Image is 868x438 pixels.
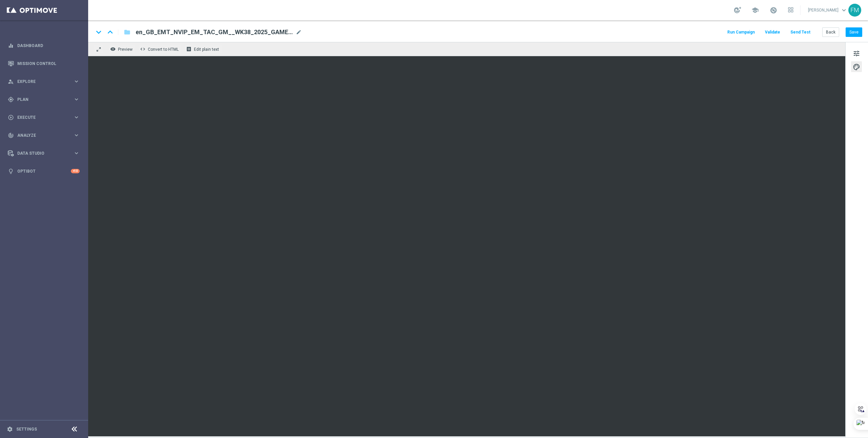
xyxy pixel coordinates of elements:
[118,47,133,52] span: Preview
[138,45,182,53] button: code Convert to HTML
[789,28,811,37] button: Send Test
[73,96,80,103] i: keyboard_arrow_right
[73,78,80,85] i: keyboard_arrow_right
[726,28,756,37] button: Run Campaign
[123,27,131,38] button: folder
[136,28,293,36] span: en_GB_EMT_NVIP_EM_TAC_GM__WK38_2025_GAMESREACT_WHAT_THE_FOX_MEGAWAYS
[124,28,131,36] i: folder
[8,168,14,174] i: lightbulb
[8,96,14,103] i: gps_fixed
[17,133,73,137] span: Analyze
[148,47,179,52] span: Convert to HTML
[7,133,80,138] button: track_changes Analyze keyboard_arrow_right
[8,37,80,54] div: Dashboard
[17,80,73,84] span: Explore
[8,150,73,156] div: Data Studio
[17,162,71,180] a: Optibot
[105,27,115,37] i: keyboard_arrow_up
[8,132,14,138] i: track_changes
[17,97,73,102] span: Plan
[751,6,759,14] span: school
[851,48,862,59] button: tune
[8,43,14,49] i: equalizer
[8,132,73,138] div: Analyze
[8,96,73,103] div: Plan
[17,151,73,155] span: Data Studio
[94,27,104,37] i: keyboard_arrow_down
[851,61,862,72] button: palette
[7,169,80,174] button: lightbulb Optibot +10
[7,97,80,102] button: gps_fixed Plan keyboard_arrow_right
[8,114,14,121] i: play_circle_outline
[184,45,222,53] button: receipt Edit plain text
[73,150,80,156] i: keyboard_arrow_right
[7,79,80,84] button: person_search Explore keyboard_arrow_right
[7,151,80,156] button: Data Studio keyboard_arrow_right
[765,30,780,35] span: Validate
[840,6,848,14] span: keyboard_arrow_down
[108,45,136,53] button: remove_red_eye Preview
[764,28,781,37] button: Validate
[7,61,80,66] button: Mission Control
[7,43,80,48] button: equalizer Dashboard
[73,114,80,121] i: keyboard_arrow_right
[71,169,80,173] div: +10
[8,54,80,72] div: Mission Control
[848,4,861,17] div: FM
[186,46,192,52] i: receipt
[846,27,862,37] button: Save
[8,162,80,180] div: Optibot
[8,79,14,85] i: person_search
[296,29,302,35] span: mode_edit
[7,426,13,432] i: settings
[7,115,80,120] button: play_circle_outline Execute keyboard_arrow_right
[140,46,145,52] span: code
[17,54,80,72] a: Mission Control
[807,5,848,15] a: [PERSON_NAME]keyboard_arrow_down
[110,46,116,52] i: remove_red_eye
[853,63,860,71] span: palette
[853,49,860,58] span: tune
[16,427,37,431] a: Settings
[8,79,73,85] div: Explore
[8,114,73,121] div: Execute
[194,47,219,52] span: Edit plain text
[822,27,839,37] button: Back
[17,115,73,119] span: Execute
[73,132,80,138] i: keyboard_arrow_right
[17,37,80,54] a: Dashboard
